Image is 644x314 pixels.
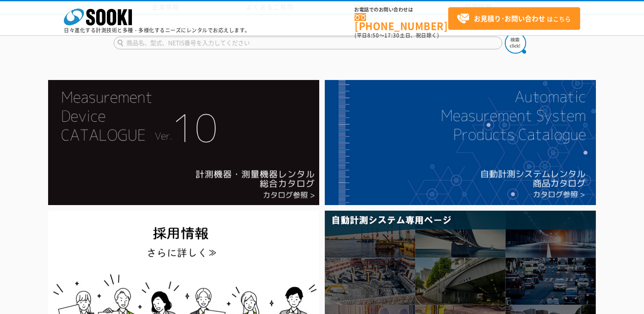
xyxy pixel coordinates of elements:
strong: お見積り･お問い合わせ [474,13,545,23]
span: (平日 ～ 土日、祝日除く) [355,31,439,39]
input: 商品名、型式、NETIS番号を入力してください [114,37,502,49]
span: はこちら [457,12,571,25]
a: お見積り･お問い合わせはこちら [448,7,580,30]
span: お電話でのお問い合わせは [355,7,448,12]
img: btn_search.png [505,32,526,54]
span: 8:50 [367,31,379,39]
p: 日々進化する計測技術と多種・多様化するニーズにレンタルでお応えします。 [64,28,250,33]
img: 自動計測システムカタログ [325,80,596,205]
img: Catalog Ver10 [48,80,319,205]
a: [PHONE_NUMBER] [355,13,448,31]
span: 17:30 [384,31,400,39]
